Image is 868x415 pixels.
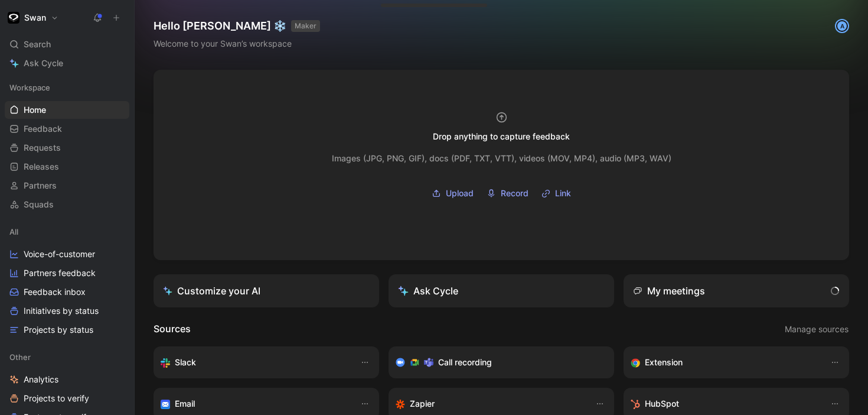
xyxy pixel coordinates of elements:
span: Initiatives by status [24,305,99,317]
div: Welcome to your Swan’s workspace [154,37,320,51]
h1: Hello [PERSON_NAME] ❄️ [154,19,320,33]
div: My meetings [633,284,705,298]
button: Link [537,184,575,202]
button: Upload [428,184,478,202]
span: Upload [446,186,474,200]
a: Requests [5,139,129,157]
a: Voice-of-customer [5,245,129,263]
div: Forward emails to your feedback inbox [161,397,348,411]
div: Images (JPG, PNG, GIF), docs (PDF, TXT, VTT), videos (MOV, MP4), audio (MP3, WAV) [332,151,671,166]
span: Projects to verify [24,393,89,404]
a: Customize your AI [154,274,379,307]
span: Record [501,186,528,200]
a: Releases [5,158,129,176]
span: Manage sources [785,322,849,336]
a: Ask Cycle [5,54,129,72]
div: Ask Cycle [398,284,458,298]
a: Feedback [5,120,129,138]
a: Feedback inbox [5,283,129,301]
div: Sync your partners, send feedback and get updates in Slack [161,355,348,369]
span: Analytics [24,374,58,385]
h3: Zapier [410,397,435,411]
div: Customize your AI [163,284,260,298]
a: Projects by status [5,321,129,339]
h1: Swan [24,12,46,23]
div: Drop anything to capture feedback [433,129,570,144]
button: SwanSwan [5,9,61,26]
span: Home [24,104,46,116]
div: All [5,223,129,241]
h3: Email [175,397,195,411]
button: Ask Cycle [389,274,614,307]
span: Search [24,37,51,51]
a: Squads [5,196,129,213]
a: Partners [5,177,129,194]
a: Home [5,101,129,119]
a: Analytics [5,371,129,388]
div: Capture feedback from thousands of sources with Zapier (survey results, recordings, sheets, etc). [396,397,583,411]
span: Link [555,186,571,200]
button: Record [482,184,533,202]
span: Partners [24,180,57,192]
button: MAKER [291,20,320,32]
span: Squads [24,199,54,210]
span: Requests [24,142,61,154]
span: Feedback [24,123,62,135]
span: Feedback inbox [24,286,86,298]
a: Partners feedback [5,264,129,282]
div: Workspace [5,79,129,96]
h2: Sources [154,322,191,337]
span: Projects by status [24,324,93,336]
a: Projects to verify [5,390,129,407]
button: Manage sources [784,322,849,337]
span: Ask Cycle [24,56,63,70]
div: AllVoice-of-customerPartners feedbackFeedback inboxInitiatives by statusProjects by status [5,223,129,339]
h3: HubSpot [645,397,679,411]
div: Other [5,348,129,366]
h3: Slack [175,355,196,369]
div: Capture feedback from anywhere on the web [631,355,818,369]
span: Workspace [9,82,50,93]
div: Search [5,35,129,53]
div: A [836,20,848,32]
div: Record & transcribe meetings from Zoom, Meet & Teams. [396,355,598,369]
span: Voice-of-customer [24,248,95,260]
span: Releases [24,161,59,173]
h3: Extension [645,355,683,369]
span: Partners feedback [24,267,96,279]
a: Initiatives by status [5,302,129,320]
span: All [9,226,18,238]
img: Swan [8,12,19,24]
span: Other [9,351,31,363]
h3: Call recording [438,355,492,369]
